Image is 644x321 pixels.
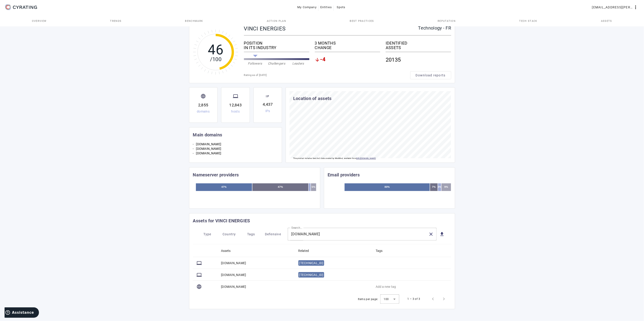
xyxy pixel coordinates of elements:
[240,230,262,238] button: Tags
[356,157,376,159] a: [URL][DOMAIN_NAME]
[218,269,295,281] mat-cell: [DOMAIN_NAME]
[198,102,208,108] div: 2,855
[298,4,317,11] span: My Company
[193,217,250,224] mat-card-title: Assets for VINCI ENERGIES
[218,257,295,269] mat-cell: [DOMAIN_NAME]
[293,95,332,102] mat-card-title: Location of assets
[196,146,278,151] li: [DOMAIN_NAME]
[296,3,319,11] button: My Company
[293,156,376,161] p: This product includes GeoLite2 data created by MaxMind, available from .
[196,142,278,146] li: [DOMAIN_NAME]
[197,272,202,278] mat-icon: computer
[519,20,537,22] span: Tech Stack
[223,231,236,238] span: Country
[386,41,451,45] div: IDENTIFIED
[299,261,323,265] span: [TECHNICAL_ID]
[299,273,323,277] span: [TECHNICAL_ID]
[267,20,286,22] span: Action Plan
[315,41,380,45] div: 3 MONTHS
[337,4,346,11] span: Spots
[633,5,639,10] mat-icon: more_vert
[244,45,309,50] div: IN ITS INDUSTRY
[428,293,439,304] button: Previous page
[208,42,223,58] tspan: 46
[358,297,378,301] div: Items per page:
[428,231,434,237] mat-icon: close
[265,94,270,100] span: IP
[203,231,211,238] span: Type
[376,248,387,253] div: Tags
[193,171,239,178] mat-card-title: Nameserver providers
[315,45,380,50] div: CHANGE
[439,231,445,237] mat-icon: get_app
[320,57,326,63] span: -4
[386,45,451,50] div: ASSETS
[263,101,273,107] div: 4,437
[233,93,238,99] mat-icon: computer
[200,93,206,99] mat-icon: language
[218,281,295,293] mat-cell: [DOMAIN_NAME]
[386,54,451,66] div: 20135
[210,56,221,63] tspan: /100
[318,3,334,11] button: Entities
[197,260,202,266] mat-icon: computer
[416,73,446,78] span: Download reports
[590,3,640,11] button: [EMAIL_ADDRESS][PERSON_NAME][DOMAIN_NAME]
[291,226,303,230] mat-label: Search...
[197,284,202,289] mat-icon: language
[244,41,309,45] div: POSITION
[5,307,39,319] iframe: Ouvre un widget dans lequel vous pouvez trouver plus d’informations
[408,297,420,301] div: 1 – 3 of 3
[376,248,382,253] div: Tags
[265,109,270,113] div: IPs
[197,230,218,238] button: Type
[110,20,121,22] span: Trends
[438,20,456,22] span: Reputation
[218,230,240,238] button: Country
[334,3,348,11] button: Spots
[266,61,287,66] div: Challengers
[244,61,266,66] div: Followers
[298,248,309,253] div: Related
[196,151,278,155] li: [DOMAIN_NAME]
[265,231,281,238] span: Defensive
[298,248,313,253] div: Related
[320,4,332,11] span: Entities
[244,73,410,78] div: Rating as of [DATE]
[328,171,360,178] mat-card-title: Email providers
[221,248,231,253] div: Assets
[287,61,309,66] div: Leaders
[231,110,240,113] div: hosts
[185,20,203,22] span: Benchmark
[315,57,320,63] mat-icon: arrow_downward
[439,293,449,304] button: Next page
[244,26,418,32] div: VINCI ENERGIES
[221,248,235,253] div: Assets
[418,26,451,30] div: Technology - FR
[286,87,455,163] cr-card: Location of assets
[197,110,210,113] div: domains
[376,283,444,290] input: Add a new tag
[262,230,284,238] button: Defensive
[229,102,242,108] div: 12,843
[247,231,255,238] span: Tags
[410,71,451,79] button: Download reports
[592,4,633,11] span: [EMAIL_ADDRESS][PERSON_NAME][DOMAIN_NAME]
[350,20,374,22] span: Best practices
[32,20,47,22] span: Overview
[13,6,37,9] g: CYRATING
[601,20,612,22] span: Assets
[193,131,222,138] mat-card-title: Main domains
[189,127,282,167] cr-card: Main domains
